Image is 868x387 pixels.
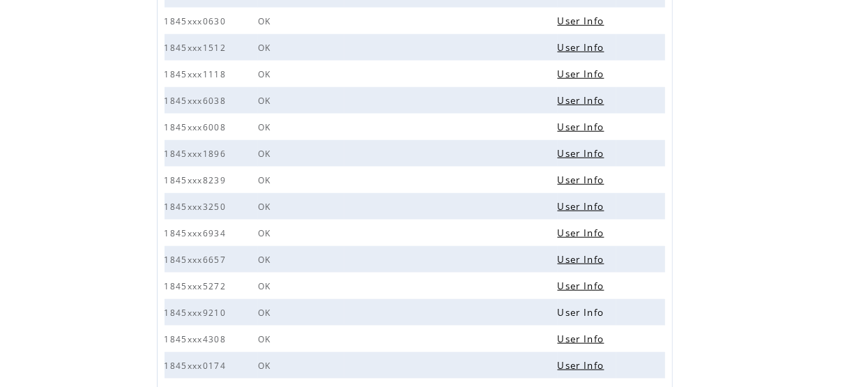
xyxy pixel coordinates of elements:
[558,174,604,186] a: User Info
[558,147,604,160] a: User Info
[258,360,275,372] span: OK
[258,201,275,213] span: OK
[165,360,230,372] span: 1845xxx0174
[165,121,230,133] span: 1845xxx6008
[165,201,230,213] span: 1845xxx3250
[165,68,230,80] span: 1845xxx1118
[258,15,275,27] span: OK
[558,68,604,80] a: User Info
[258,68,275,80] span: OK
[558,94,604,107] a: User Info
[258,307,275,319] span: OK
[258,174,275,186] span: OK
[258,254,275,266] span: OK
[165,15,230,27] span: 1845xxx0630
[258,148,275,160] span: OK
[165,227,230,239] span: 1845xxx6934
[558,253,604,266] a: User Info
[165,42,230,54] span: 1845xxx1512
[258,42,275,54] span: OK
[558,15,604,27] a: User Info
[165,148,230,160] span: 1845xxx1896
[558,333,604,345] a: User Info
[258,121,275,133] span: OK
[165,307,230,319] span: 1845xxx9210
[258,227,275,239] span: OK
[558,280,604,292] a: User Info
[165,95,230,107] span: 1845xxx6038
[558,200,604,213] a: User Info
[258,280,275,292] span: OK
[558,41,604,54] a: User Info
[558,227,604,239] a: User Info
[558,121,604,133] a: User Info
[258,333,275,345] span: OK
[165,280,230,292] span: 1845xxx5272
[558,306,604,319] a: User Info
[165,254,230,266] span: 1845xxx6657
[558,359,604,372] a: User Info
[258,95,275,107] span: OK
[165,333,230,345] span: 1845xxx4308
[165,174,230,186] span: 1845xxx8239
